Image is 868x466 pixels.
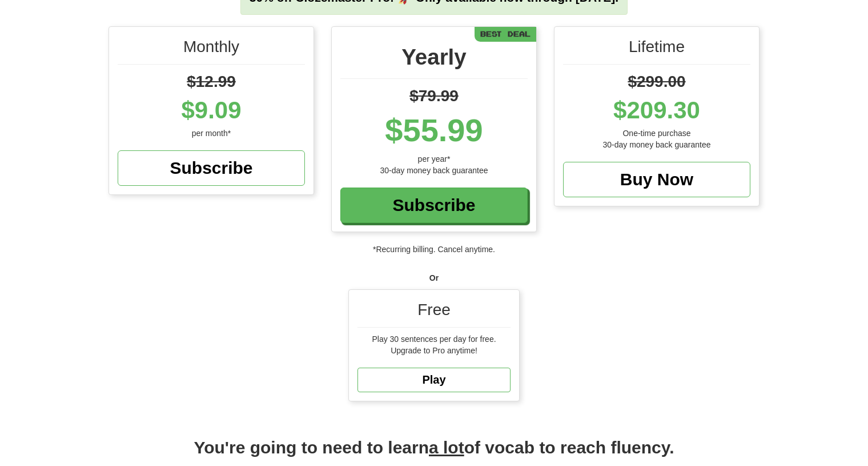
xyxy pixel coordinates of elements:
div: per month* [118,128,305,139]
div: Best Deal [475,27,536,41]
div: 30-day money back guarantee [340,165,528,176]
div: Yearly [340,41,528,79]
a: Buy Now [563,162,750,197]
div: $9.09 [118,93,305,128]
div: Play 30 sentences per day for free. [357,333,511,345]
div: 30-day money back guarantee [563,139,750,150]
div: Free [357,298,511,328]
span: $79.99 [409,87,459,105]
div: Upgrade to Pro anytime! [357,345,511,356]
div: $55.99 [340,107,528,153]
a: Subscribe [340,188,528,223]
a: Subscribe [118,150,305,186]
strong: Or [429,273,439,282]
div: Lifetime [563,35,750,65]
div: One-time purchase [563,128,750,139]
a: Play [357,368,511,392]
span: $299.00 [628,73,685,90]
u: a lot [429,438,464,457]
div: $209.30 [563,93,750,128]
div: per year* [340,153,528,165]
div: Monthly [118,35,305,65]
span: $12.99 [187,73,236,90]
